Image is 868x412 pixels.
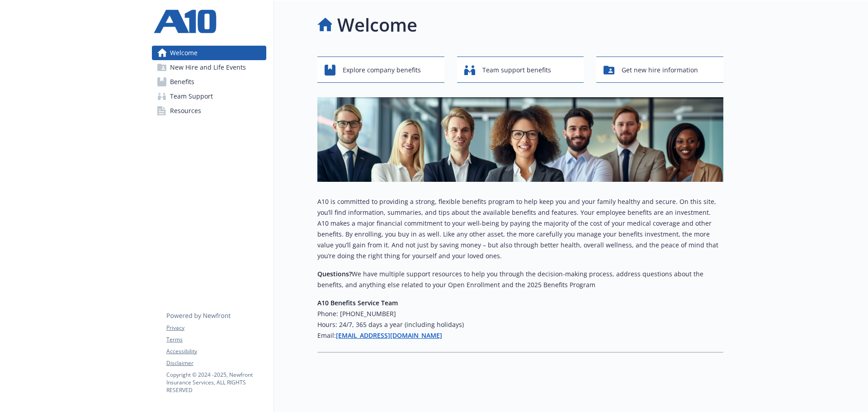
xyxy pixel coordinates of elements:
a: New Hire and Life Events [152,60,266,75]
span: Team Support [170,89,213,104]
button: Team support benefits [457,57,584,83]
button: Explore company benefits [317,57,444,83]
span: Welcome [170,46,198,60]
button: Get new hire information [596,57,723,83]
a: Accessibility [166,347,266,355]
a: Benefits [152,75,266,89]
span: Explore company benefits [343,62,421,79]
span: Get new hire information [622,62,698,79]
a: Privacy [166,324,266,332]
h6: Email: [317,330,723,341]
strong: Questions? [317,270,352,278]
span: Benefits [170,75,194,89]
a: Team Support [152,89,266,104]
a: Resources [152,104,266,118]
p: We have multiple support resources to help you through the decision-making process, address quest... [317,269,723,290]
p: Copyright © 2024 - 2025 , Newfront Insurance Services, ALL RIGHTS RESERVED [166,371,266,394]
a: Disclaimer [166,359,266,367]
a: [EMAIL_ADDRESS][DOMAIN_NAME] [336,331,442,340]
span: Team support benefits [482,62,551,79]
a: Welcome [152,46,266,60]
h6: Hours: 24/7, 365 days a year (including holidays)​ [317,319,723,330]
a: Terms [166,336,266,344]
strong: A10 Benefits Service Team [317,298,398,307]
span: New Hire and Life Events [170,60,246,75]
h6: Phone: [PHONE_NUMBER] [317,308,723,319]
p: A10 is committed to providing a strong, flexible benefits program to help keep you and your famil... [317,196,723,261]
h1: Welcome [337,11,417,38]
span: Resources [170,104,201,118]
img: overview page banner [317,97,723,182]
